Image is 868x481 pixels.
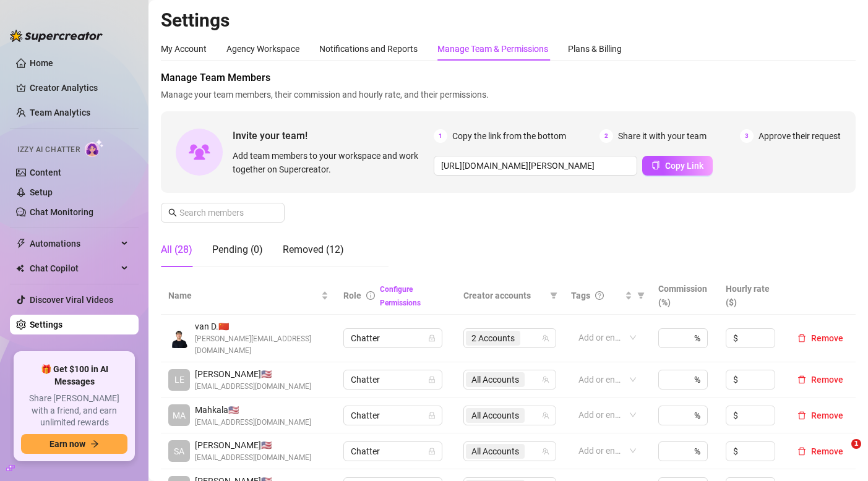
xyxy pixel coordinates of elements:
[466,444,525,459] span: All Accounts
[21,393,127,429] span: Share [PERSON_NAME] with a friend, and earn unlimited rewards
[851,439,861,449] span: 1
[21,434,127,454] button: Earn nowarrow-right
[740,129,754,143] span: 3
[343,291,361,300] span: Role
[226,42,299,56] div: Agency Workspace
[811,446,843,456] span: Remove
[651,161,660,169] span: copy
[548,286,560,305] span: filter
[161,9,856,32] h2: Settings
[30,295,113,305] a: Discover Viral Videos
[161,277,336,315] th: Name
[85,139,104,157] img: AI Chatter
[195,367,311,381] span: [PERSON_NAME] 🇺🇸
[195,333,329,357] span: [PERSON_NAME][EMAIL_ADDRESS][DOMAIN_NAME]
[17,144,80,156] span: Izzy AI Chatter
[463,289,545,302] span: Creator accounts
[471,331,515,345] span: 2 Accounts
[471,409,519,422] span: All Accounts
[233,149,429,176] span: Add team members to your workspace and work together on Supercreator.
[195,320,329,333] span: van D. 🇨🇳
[599,129,613,143] span: 2
[351,329,435,347] span: Chatter
[380,285,421,307] a: Configure Permissions
[471,445,519,458] span: All Accounts
[49,439,85,449] span: Earn now
[16,264,24,273] img: Chat Copilot
[797,375,806,384] span: delete
[471,373,519,386] span: All Accounts
[283,242,344,257] div: Removed (12)
[542,376,549,383] span: team
[642,156,713,176] button: Copy Link
[826,439,856,469] iframe: Intercom live chat
[428,448,436,455] span: lock
[428,412,436,419] span: lock
[174,445,184,458] span: SA
[195,417,311,428] span: [EMAIL_ADDRESS][DOMAIN_NAME]
[811,375,843,385] span: Remove
[550,292,557,299] span: filter
[179,206,267,219] input: Search members
[195,452,311,464] span: [EMAIL_ADDRESS][DOMAIN_NAME]
[452,129,566,143] span: Copy the link from the bottom
[466,331,520,346] span: 2 Accounts
[161,42,207,56] div: My Account
[195,381,311,393] span: [EMAIL_ADDRESS][DOMAIN_NAME]
[351,370,435,389] span: Chatter
[195,438,311,452] span: [PERSON_NAME] 🇺🇸
[30,258,118,278] span: Chat Copilot
[30,187,53,197] a: Setup
[30,234,118,253] span: Automations
[595,291,604,300] span: question-circle
[16,239,26,249] span: thunderbolt
[212,242,263,257] div: Pending (0)
[618,129,707,143] span: Share it with your team
[568,42,622,56] div: Plans & Billing
[161,242,192,257] div: All (28)
[30,207,93,217] a: Chat Monitoring
[793,372,848,387] button: Remove
[434,129,447,143] span: 1
[21,364,127,388] span: 🎁 Get $100 in AI Messages
[428,376,436,383] span: lock
[466,408,525,423] span: All Accounts
[797,334,806,343] span: delete
[366,291,375,300] span: info-circle
[10,30,103,42] img: logo-BBDzfeDw.svg
[351,406,435,425] span: Chatter
[811,411,843,420] span: Remove
[30,168,61,177] a: Content
[30,108,90,117] a: Team Analytics
[30,320,62,330] a: Settings
[793,444,848,459] button: Remove
[635,286,647,305] span: filter
[542,412,549,419] span: team
[30,78,129,98] a: Creator Analytics
[169,328,189,348] img: van Diana
[195,403,311,417] span: Mahkala 🇺🇸
[651,277,718,315] th: Commission (%)
[571,289,590,302] span: Tags
[428,334,436,342] span: lock
[437,42,548,56] div: Manage Team & Permissions
[161,70,856,85] span: Manage Team Members
[665,161,703,171] span: Copy Link
[758,129,841,143] span: Approve their request
[90,440,99,448] span: arrow-right
[233,128,434,143] span: Invite your team!
[797,411,806,420] span: delete
[542,334,549,342] span: team
[174,373,184,386] span: LE
[793,408,848,423] button: Remove
[542,448,549,455] span: team
[811,333,843,343] span: Remove
[718,277,785,315] th: Hourly rate ($)
[30,58,53,68] a: Home
[637,292,645,299] span: filter
[351,442,435,461] span: Chatter
[6,464,15,472] span: build
[168,289,319,302] span: Name
[319,42,418,56] div: Notifications and Reports
[161,88,856,101] span: Manage your team members, their commission and hourly rate, and their permissions.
